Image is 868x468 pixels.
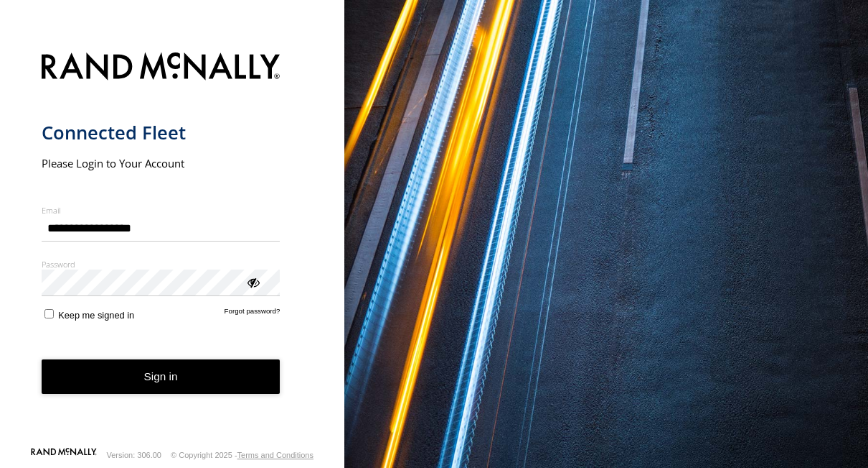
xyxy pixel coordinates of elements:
div: Version: 306.00 [107,451,161,459]
div: © Copyright 2025 - [171,451,313,459]
img: Rand McNally [42,50,280,86]
a: Terms and Conditions [237,451,313,459]
a: Visit our Website [31,448,97,462]
button: Sign in [42,359,280,395]
h1: Connected Fleet [42,121,280,144]
a: Forgot password? [225,307,280,321]
label: Email [42,205,280,216]
input: Keep me signed in [44,309,54,318]
form: main [42,44,303,447]
h2: Please Login to Your Account [42,156,280,170]
label: Password [42,259,280,270]
div: ViewPassword [245,275,260,289]
span: Keep me signed in [58,310,134,321]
